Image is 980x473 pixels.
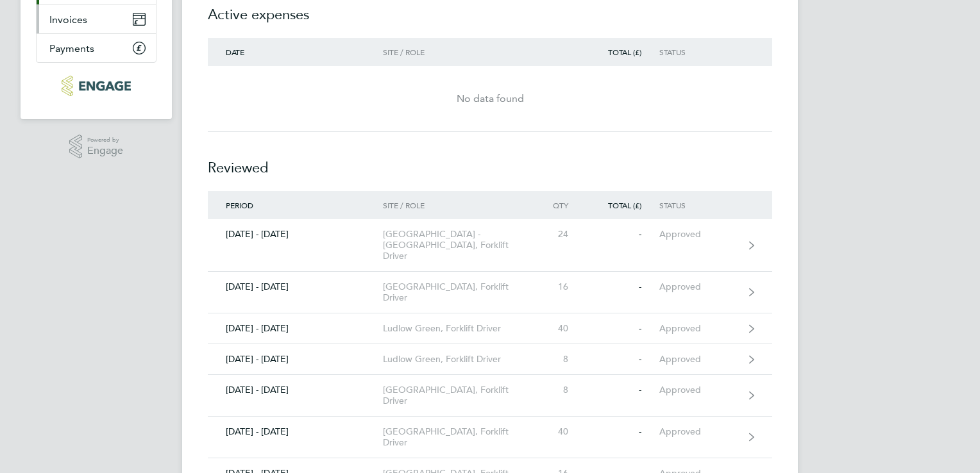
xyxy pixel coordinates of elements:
a: Invoices [37,5,156,33]
div: [DATE] - [DATE] [208,281,383,292]
div: Ludlow Green, Forklift Driver [383,354,530,365]
div: [DATE] - [DATE] [208,385,383,395]
div: [DATE] - [DATE] [208,323,383,334]
div: Total (£) [586,201,659,210]
div: [GEOGRAPHIC_DATA], Forklift Driver [383,281,530,303]
div: Approved [659,385,738,395]
img: protechltd-logo-retina.png [62,76,130,96]
a: [DATE] - [DATE][GEOGRAPHIC_DATA], Forklift Driver8-Approved [208,375,772,417]
a: [DATE] - [DATE]Ludlow Green, Forklift Driver8-Approved [208,344,772,375]
span: Payments [49,42,94,54]
div: [GEOGRAPHIC_DATA], Forklift Driver [383,385,530,406]
div: Approved [659,281,738,292]
div: [DATE] - [DATE] [208,354,383,365]
span: Period [226,200,253,210]
div: - [586,229,659,240]
div: 8 [530,354,586,365]
div: Site / Role [383,47,530,56]
div: 16 [530,281,586,292]
div: No data found [208,91,772,106]
a: Payments [37,34,156,62]
div: 8 [530,385,586,395]
span: Engage [87,145,123,156]
div: Status [659,47,738,56]
h2: Reviewed [208,132,772,191]
span: Invoices [49,13,87,26]
div: Approved [659,354,738,365]
a: Powered byEngage [69,135,124,159]
div: Date [208,47,383,56]
div: - [586,426,659,437]
div: - [586,323,659,334]
div: Approved [659,323,738,334]
div: - [586,354,659,365]
div: Total (£) [586,47,659,56]
div: Qty [530,201,586,210]
a: [DATE] - [DATE][GEOGRAPHIC_DATA], Forklift Driver40-Approved [208,417,772,458]
div: [GEOGRAPHIC_DATA], Forklift Driver [383,426,530,448]
div: [DATE] - [DATE] [208,229,383,240]
div: Approved [659,426,738,437]
a: [DATE] - [DATE][GEOGRAPHIC_DATA] - [GEOGRAPHIC_DATA], Forklift Driver24-Approved [208,219,772,272]
a: [DATE] - [DATE]Ludlow Green, Forklift Driver40-Approved [208,313,772,344]
a: [DATE] - [DATE][GEOGRAPHIC_DATA], Forklift Driver16-Approved [208,272,772,313]
div: Approved [659,229,738,240]
div: [DATE] - [DATE] [208,426,383,437]
div: [GEOGRAPHIC_DATA] - [GEOGRAPHIC_DATA], Forklift Driver [383,229,530,261]
div: Site / Role [383,201,530,210]
div: - [586,281,659,292]
div: Status [659,201,738,210]
div: 40 [530,426,586,437]
a: Go to home page [36,76,156,96]
div: 40 [530,323,586,334]
div: 24 [530,229,586,240]
span: Powered by [87,135,123,145]
div: - [586,385,659,395]
div: Ludlow Green, Forklift Driver [383,323,530,334]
